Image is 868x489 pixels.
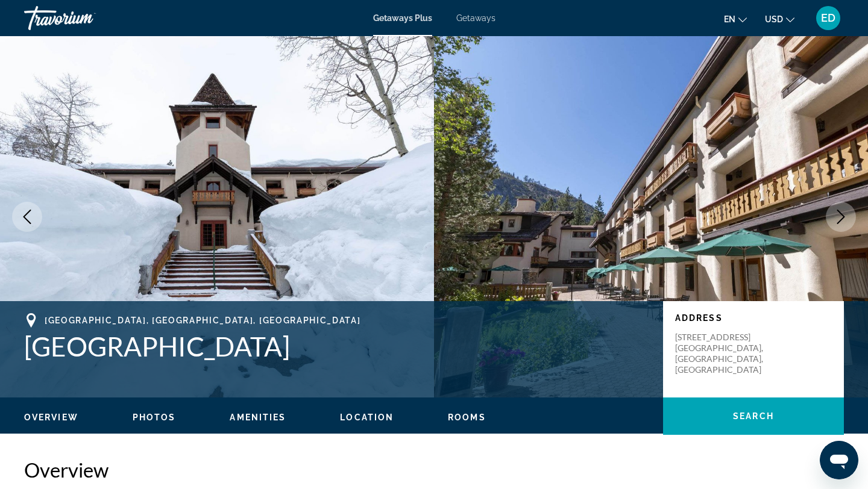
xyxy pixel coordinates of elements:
button: Next image [826,202,856,232]
span: Photos [133,413,176,422]
button: Change language [724,10,747,28]
span: USD [765,14,783,24]
button: Location [340,412,394,423]
a: Getaways [456,13,495,23]
p: [STREET_ADDRESS] [GEOGRAPHIC_DATA], [GEOGRAPHIC_DATA], [GEOGRAPHIC_DATA] [675,332,772,375]
span: Amenities [230,413,286,422]
button: Change currency [765,10,794,28]
button: Search [663,397,844,435]
span: Overview [24,413,78,422]
a: Travorium [24,2,145,34]
button: Previous image [12,202,42,232]
span: en [724,14,735,24]
p: Address [675,313,832,323]
span: Location [340,413,394,422]
button: Rooms [448,412,486,423]
button: Amenities [230,412,286,423]
button: Overview [24,412,78,423]
h2: Overview [24,458,844,482]
span: ED [821,12,835,24]
a: Getaways Plus [373,13,432,23]
button: User Menu [813,5,844,31]
span: [GEOGRAPHIC_DATA], [GEOGRAPHIC_DATA], [GEOGRAPHIC_DATA] [45,316,360,325]
button: Photos [133,412,176,423]
iframe: Button to launch messaging window [820,441,858,479]
h1: [GEOGRAPHIC_DATA] [24,331,651,362]
span: Search [733,411,774,421]
span: Rooms [448,413,486,422]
